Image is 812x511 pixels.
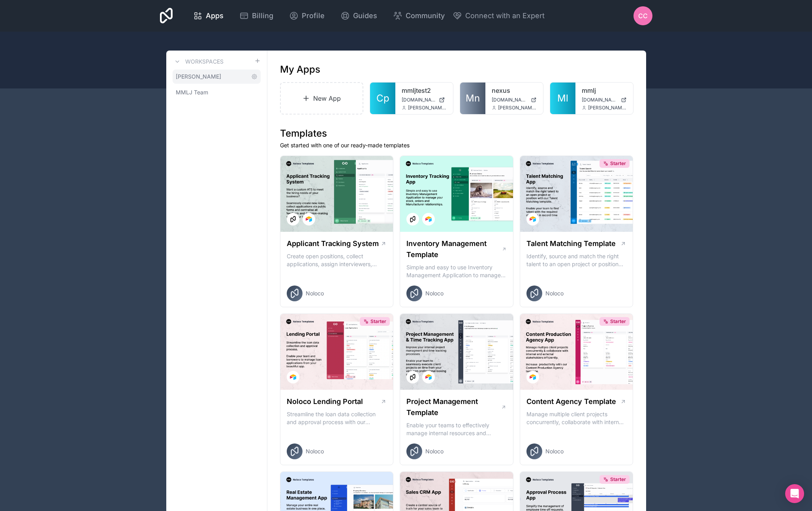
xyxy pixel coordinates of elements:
[185,58,224,66] h3: Workspaces
[526,396,616,407] h1: Content Agency Template
[402,97,436,103] span: [DOMAIN_NAME]
[287,252,387,268] p: Create open positions, collect applications, assign interviewers, centralise candidate feedback a...
[370,83,395,114] a: Cp
[557,92,568,105] span: Ml
[460,83,485,114] a: Mn
[173,85,261,100] a: MMLJ Team
[387,7,451,24] a: Community
[176,73,221,81] span: [PERSON_NAME]
[425,216,432,222] img: Airtable Logo
[785,484,804,503] div: Open Intercom Messenger
[287,238,379,249] h1: Applicant Tracking System
[582,86,627,95] a: mmlj
[302,10,325,21] span: Profile
[406,238,501,260] h1: Inventory Management Template
[582,97,627,103] a: [DOMAIN_NAME]
[492,97,528,103] span: [DOMAIN_NAME]
[406,421,507,437] p: Enable your teams to effectively manage internal resources and execute client projects on time.
[334,7,383,24] a: Guides
[610,160,626,167] span: Starter
[353,10,377,21] span: Guides
[173,70,261,84] a: [PERSON_NAME]
[582,97,618,103] span: [DOMAIN_NAME]
[588,105,627,111] span: [PERSON_NAME][EMAIL_ADDRESS][DOMAIN_NAME]
[206,10,224,21] span: Apps
[280,127,633,140] h1: Templates
[176,88,208,96] span: MMLJ Team
[287,410,387,426] p: Streamline the loan data collection and approval process with our Lending Portal template.
[402,97,447,103] a: [DOMAIN_NAME]
[498,105,537,111] span: [PERSON_NAME][EMAIL_ADDRESS][DOMAIN_NAME]
[406,396,501,418] h1: Project Management Template
[545,289,564,297] span: Noloco
[280,141,633,149] p: Get started with one of our ready-made templates
[526,410,627,426] p: Manage multiple client projects concurrently, collaborate with internal and external stakeholders...
[453,10,545,21] button: Connect with an Expert
[406,10,445,21] span: Community
[526,252,627,268] p: Identify, source and match the right talent to an open project or position with our Talent Matchi...
[466,92,480,105] span: Mn
[530,374,536,380] img: Airtable Logo
[402,86,447,95] a: mmljtest2
[492,97,537,103] a: [DOMAIN_NAME]
[280,82,364,115] a: New App
[408,105,447,111] span: [PERSON_NAME][EMAIL_ADDRESS][DOMAIN_NAME]
[233,7,280,24] a: Billing
[283,7,331,24] a: Profile
[252,10,273,21] span: Billing
[610,318,626,325] span: Starter
[376,92,389,105] span: Cp
[187,7,230,24] a: Apps
[610,476,626,483] span: Starter
[425,447,444,455] span: Noloco
[306,216,312,222] img: Airtable Logo
[173,57,224,66] a: Workspaces
[465,10,545,21] span: Connect with an Expert
[370,318,386,325] span: Starter
[280,63,320,76] h1: My Apps
[425,374,432,380] img: Airtable Logo
[530,216,536,222] img: Airtable Logo
[545,447,564,455] span: Noloco
[306,447,324,455] span: Noloco
[550,83,575,114] a: Ml
[425,289,444,297] span: Noloco
[290,374,296,380] img: Airtable Logo
[492,86,537,95] a: nexus
[287,396,363,407] h1: Noloco Lending Portal
[306,289,324,297] span: Noloco
[638,11,648,21] span: CC
[406,263,507,279] p: Simple and easy to use Inventory Management Application to manage your stock, orders and Manufact...
[526,238,616,249] h1: Talent Matching Template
